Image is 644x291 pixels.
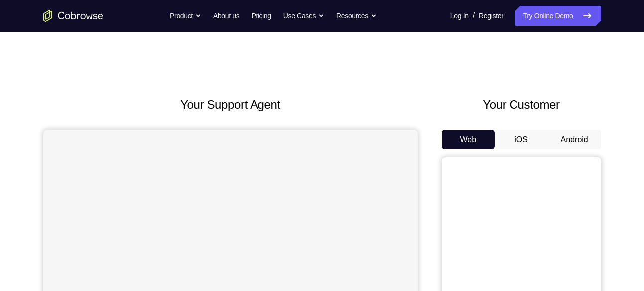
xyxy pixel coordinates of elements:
[442,130,495,149] button: Web
[479,6,503,26] a: Register
[442,96,601,114] h2: Your Customer
[515,6,601,26] a: Try Online Demo
[170,6,201,26] button: Product
[548,130,601,149] button: Android
[336,6,377,26] button: Resources
[450,6,469,26] a: Log In
[43,96,418,114] h2: Your Support Agent
[473,10,475,22] span: /
[43,10,103,22] a: Go to the home page
[213,6,239,26] a: About us
[283,6,324,26] button: Use Cases
[495,130,548,149] button: iOS
[251,6,271,26] a: Pricing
